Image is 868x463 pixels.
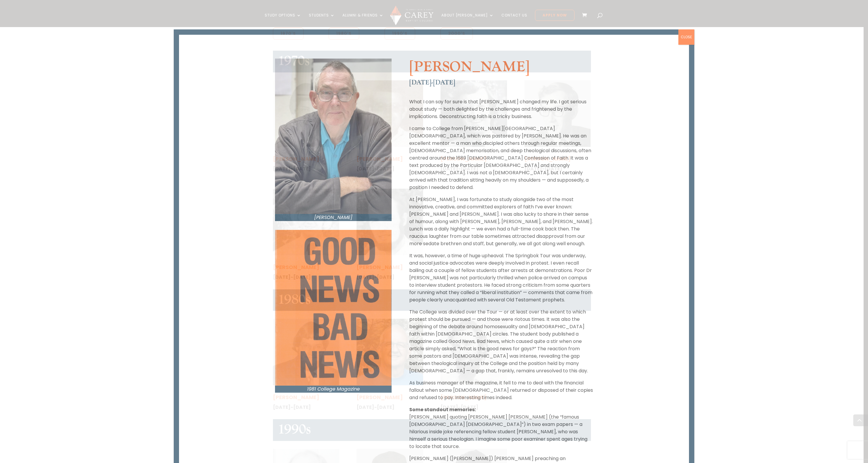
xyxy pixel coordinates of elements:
p: It was, however, a time of huge upheaval. The Springbok Tour was underway, and social justice adv... [409,252,593,308]
p: What I can say for sure is that [PERSON_NAME] changed my life. I got serious about study — both d... [409,98,593,125]
p: I came to College from [PERSON_NAME][GEOGRAPHIC_DATA][DEMOGRAPHIC_DATA], which was pastored by [P... [409,125,593,196]
p: The College was divided over the Tour — or at least over the extent to which protest should be pu... [409,308,593,379]
button: Close [678,29,694,45]
p: 1981 College Magazine [275,386,392,393]
h2: [PERSON_NAME] [409,59,593,79]
li: [PERSON_NAME] quoting [PERSON_NAME] [PERSON_NAME] (the “famous [DEMOGRAPHIC_DATA] [DEMOGRAPHIC_DA... [409,413,593,450]
p: At [PERSON_NAME], I was fortunate to study alongside two of the most innovative, creative, and co... [409,196,593,252]
strong: Some standout memories: [409,406,476,413]
p: [PERSON_NAME] [275,214,392,221]
h4: [DATE]-[DATE] [409,79,593,89]
p: As business manager of the magazine, it fell to me to deal with the financial fallout when some [... [409,379,593,406]
img: Rob Kilpatrick [275,59,392,214]
img: Good News Bad News_1981 [275,230,392,385]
